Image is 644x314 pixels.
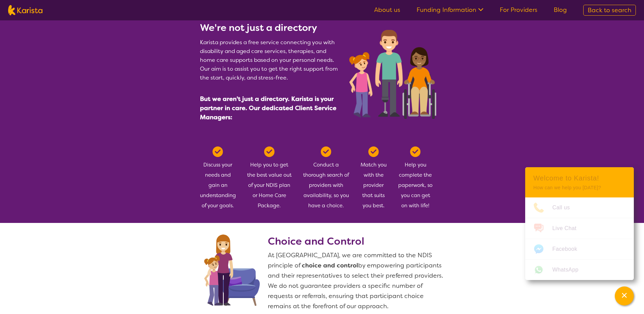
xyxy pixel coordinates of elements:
[533,185,626,191] p: How can we help you [DATE]?
[417,6,483,14] a: Funding Information
[552,203,578,213] span: Call us
[374,6,400,14] a: About us
[500,6,537,14] a: For Providers
[349,30,436,119] img: Participants
[321,146,331,157] img: Tick
[525,197,634,280] ul: Choose channel
[552,265,587,275] span: WhatsApp
[615,286,634,306] button: Channel Menu
[533,174,626,182] h2: Welcome to Karista!
[268,235,444,247] h2: Choice and Control
[200,22,341,34] h2: We're not just a directory
[268,251,443,310] span: At [GEOGRAPHIC_DATA], we are committed to the NDIS principle of by empowering participants and th...
[583,5,636,16] a: Back to search
[525,260,634,280] a: Web link opens in a new tab.
[247,146,292,211] div: Help you to get the best value out of your NDIS plan or Home Care Package.
[200,38,341,82] p: Karista provides a free service connecting you with disability and aged care services, therapies,...
[213,146,223,157] img: Tick
[200,95,336,121] span: But we aren't just a directory. Karista is your partner in care. Our dedicated Client Service Man...
[264,146,275,157] img: Tick
[302,261,358,269] b: choice and control
[360,146,387,211] div: Match you with the provider that suits you best.
[200,146,236,211] div: Discuss your needs and gain an understanding of your goals.
[8,5,42,15] img: Karista logo
[552,244,585,254] span: Facebook
[410,146,421,157] img: Tick
[525,167,634,280] div: Channel Menu
[554,6,567,14] a: Blog
[552,223,585,233] span: Live Chat
[398,146,434,211] div: Help you complete the paperwork, so you can get on with life!
[368,146,379,157] img: Tick
[303,146,349,211] div: Conduct a thorough search of providers with availability, so you have a choice.
[588,6,631,14] span: Back to search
